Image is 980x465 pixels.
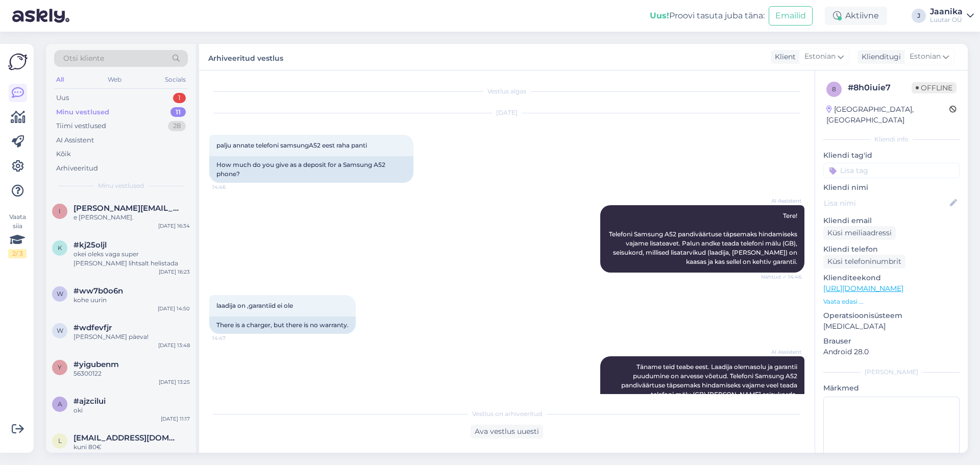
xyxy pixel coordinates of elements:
div: kuni 80€ [73,443,190,452]
div: Uus [56,93,69,103]
div: [PERSON_NAME] päeva! [73,332,190,341]
div: [DATE] 16:23 [159,268,190,276]
span: lahtristo@gmail.com [73,433,180,443]
div: Tiimi vestlused [56,121,106,131]
span: #ajzcilui [73,397,106,406]
div: 11 [170,107,186,117]
div: [PERSON_NAME] [823,368,960,377]
span: Täname teid teabe eest. Laadija olemasolu ja garantii puudumine on arvesse võetud. Telefoni Samsu... [621,363,799,398]
div: [DATE] [209,108,804,117]
span: Nähtud ✓ 14:46 [761,273,801,281]
p: [MEDICAL_DATA] [823,321,960,332]
span: Minu vestlused [98,181,144,190]
p: Operatsioonisüsteem [823,310,960,321]
a: [URL][DOMAIN_NAME] [823,284,903,293]
span: #yigubenm [73,360,119,369]
div: 1 [173,93,186,103]
div: AI Assistent [56,135,94,145]
span: #ww7b0o6n [73,286,123,296]
p: Kliendi nimi [823,182,960,193]
div: Jaanika [930,8,963,16]
div: 28 [168,121,186,131]
p: Brauser [823,336,960,347]
span: l [58,437,62,445]
span: y [58,363,62,371]
span: laadija on ,garantiid ei ole [216,302,293,309]
div: Proovi tasuta juba täna: [650,10,765,22]
div: [DATE] 14:50 [158,305,190,312]
span: a [58,400,62,408]
a: JaanikaLuutar OÜ [930,8,974,24]
span: #wdfevfjr [73,323,112,332]
img: Askly Logo [8,52,28,71]
div: [GEOGRAPHIC_DATA], [GEOGRAPHIC_DATA] [826,104,949,126]
div: Küsi telefoninumbrit [823,255,905,268]
span: Otsi kliente [63,53,104,64]
div: [DATE] 13:25 [159,378,190,386]
div: Minu vestlused [56,107,109,117]
div: oki [73,406,190,415]
span: palju annate telefoni samsungA52 eest raha panti [216,141,367,149]
span: 14:47 [212,334,251,342]
div: Web [106,73,124,86]
div: There is a charger, but there is no warranty. [209,316,356,334]
p: Klienditeekond [823,273,960,283]
div: okei oleks vaga super [PERSON_NAME] lihtsalt helistada [73,250,190,268]
div: 56300122 [73,369,190,378]
label: Arhiveeritud vestlus [208,50,283,64]
span: k [58,244,62,252]
input: Lisa nimi [824,198,948,209]
span: Irja.kuuts@mail.ee [73,204,180,213]
div: e [PERSON_NAME]. [73,213,190,222]
div: Vaata siia [8,212,27,258]
p: Vaata edasi ... [823,297,960,306]
span: Estonian [910,51,941,62]
p: Märkmed [823,383,960,394]
span: 14:46 [212,183,251,191]
div: Klienditugi [857,52,901,62]
span: AI Assistent [763,348,801,356]
span: w [57,327,63,334]
div: Vestlus algas [209,87,804,96]
div: Arhiveeritud [56,163,98,174]
p: Kliendi email [823,215,960,226]
div: J [912,9,926,23]
span: Estonian [804,51,836,62]
div: Kõik [56,149,71,159]
div: # 8h0iuie7 [848,82,912,94]
div: kohe uurin [73,296,190,305]
div: Aktiivne [825,7,887,25]
div: Socials [163,73,188,86]
span: Vestlus on arhiveeritud [472,409,542,419]
button: Emailid [769,6,813,26]
b: Uus! [650,11,669,20]
div: All [54,73,66,86]
div: [DATE] 13:48 [158,341,190,349]
div: [DATE] 16:34 [158,222,190,230]
span: 8 [832,85,836,93]
div: How much do you give as a deposit for a Samsung A52 phone? [209,156,413,183]
span: I [59,207,61,215]
p: Android 28.0 [823,347,960,357]
span: Offline [912,82,957,93]
span: AI Assistent [763,197,801,205]
div: Luutar OÜ [930,16,963,24]
div: Klient [771,52,796,62]
span: #kj25oljl [73,240,107,250]
input: Lisa tag [823,163,960,178]
div: [DATE] 11:17 [161,415,190,423]
p: Kliendi tag'id [823,150,960,161]
div: Ava vestlus uuesti [471,425,543,438]
div: [DATE] 11:02 [159,452,190,459]
div: Kliendi info [823,135,960,144]
div: 2 / 3 [8,249,27,258]
span: w [57,290,63,298]
p: Kliendi telefon [823,244,960,255]
div: Küsi meiliaadressi [823,226,896,240]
